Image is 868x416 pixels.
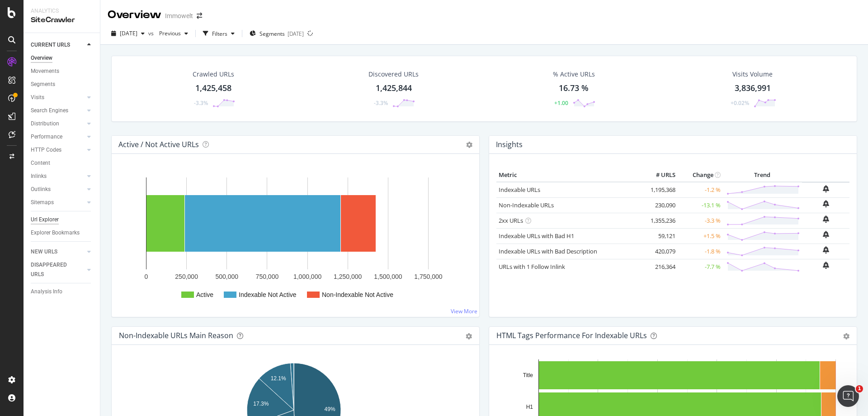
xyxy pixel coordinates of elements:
[31,287,62,296] div: Analysis Info
[118,139,199,151] h4: Active / Not Active URLs
[523,372,533,378] text: Title
[496,331,647,340] div: HTML Tags Performance for Indexable URLs
[31,145,85,155] a: HTTP Codes
[108,26,148,41] button: [DATE]
[31,119,85,129] a: Distribution
[31,132,85,142] a: Performance
[145,273,148,280] text: 0
[499,232,574,240] a: Indexable URLs with Bad H1
[499,216,523,225] a: 2xx URLs
[148,29,156,37] span: vs
[31,158,50,168] div: Content
[496,168,642,182] th: Metric
[31,228,80,238] div: Explorer Bookmarks
[288,30,304,38] div: [DATE]
[31,93,44,102] div: Visits
[642,168,678,182] th: # URLS
[195,82,231,94] div: 1,425,458
[120,29,137,37] span: 2025 Aug. 15th
[837,385,859,407] iframe: Intercom live chat
[642,244,678,259] td: 420,079
[526,404,533,410] text: H1
[119,168,472,310] svg: A chart.
[414,273,442,280] text: 1,750,000
[31,40,70,50] div: CURRENT URLS
[108,7,161,23] div: Overview
[31,198,85,207] a: Sitemaps
[642,197,678,213] td: 230,090
[259,30,285,38] span: Segments
[466,333,472,339] div: gear
[31,40,85,50] a: CURRENT URLS
[823,185,829,192] div: bell-plus
[678,168,723,182] th: Change
[642,213,678,228] td: 1,355,236
[642,228,678,244] td: 59,121
[31,260,85,279] a: DISAPPEARED URLS
[823,200,829,207] div: bell-plus
[31,287,94,296] a: Analysis Info
[678,197,723,213] td: -13.1 %
[499,247,597,255] a: Indexable URLs with Bad Description
[197,13,202,19] div: arrow-right-arrow-left
[31,247,57,257] div: NEW URLS
[451,307,477,315] a: View More
[823,246,829,253] div: bell-plus
[31,158,94,168] a: Content
[368,70,419,79] div: Discovered URLs
[322,291,393,298] text: Non-Indexable Not Active
[31,260,76,279] div: DISAPPEARED URLS
[156,26,192,41] button: Previous
[31,106,85,115] a: Search Engines
[215,273,238,280] text: 500,000
[165,11,193,20] div: Immowelt
[731,99,749,107] div: +0.02%
[31,7,93,15] div: Analytics
[732,70,773,79] div: Visits Volume
[31,93,85,102] a: Visits
[499,201,554,209] a: Non-Indexable URLs
[119,331,233,340] div: Non-Indexable URLs Main Reason
[31,132,62,142] div: Performance
[253,401,269,407] text: 17.3%
[31,215,59,225] div: Url Explorer
[239,291,297,298] text: Indexable Not Active
[31,80,55,89] div: Segments
[723,168,802,182] th: Trend
[31,247,85,257] a: NEW URLS
[175,273,198,280] text: 250,000
[156,29,181,37] span: Previous
[31,80,94,89] a: Segments
[31,198,54,207] div: Sitemaps
[31,53,52,63] div: Overview
[466,142,472,148] i: Options
[642,259,678,274] td: 216,364
[499,186,540,194] a: Indexable URLs
[31,145,61,155] div: HTTP Codes
[31,15,93,25] div: SiteCrawler
[559,82,589,94] div: 16.73 %
[496,139,523,151] h4: Insights
[193,70,234,79] div: Crawled URLs
[31,67,94,76] a: Movements
[194,99,208,107] div: -3.3%
[271,375,286,382] text: 12.1%
[499,263,565,271] a: URLs with 1 Follow Inlink
[196,291,213,298] text: Active
[31,67,59,76] div: Movements
[554,99,568,107] div: +1.00
[856,385,863,392] span: 1
[293,273,321,280] text: 1,000,000
[256,273,279,280] text: 750,000
[31,228,94,238] a: Explorer Bookmarks
[553,70,595,79] div: % Active URLs
[823,215,829,223] div: bell-plus
[31,53,94,63] a: Overview
[843,333,849,339] div: gear
[823,231,829,238] div: bell-plus
[735,82,771,94] div: 3,836,991
[642,182,678,198] td: 1,195,368
[212,30,227,38] div: Filters
[31,119,59,129] div: Distribution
